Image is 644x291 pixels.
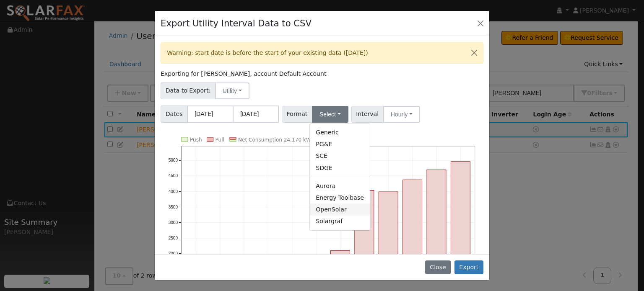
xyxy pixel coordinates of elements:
label: Exporting for [PERSON_NAME], account Default Account [161,70,326,78]
text: Push [190,137,202,143]
text: 5000 [169,158,178,162]
a: Solargraf [310,216,370,227]
button: Close [425,260,451,275]
a: SCE [310,150,370,162]
text: 3000 [169,220,178,225]
button: Close [465,43,483,63]
span: Interval [351,106,384,123]
text: 4500 [169,174,178,178]
text: Pull [216,137,224,143]
button: Export [454,260,483,275]
text: Net Consumption 24,170 kWh [238,137,314,143]
span: Data to Export: [161,82,216,99]
span: Format [282,106,312,123]
button: Select [312,106,348,123]
a: SDGE [310,162,370,174]
text: 4000 [169,189,178,194]
text: 2000 [169,251,178,256]
a: PG&E [310,139,370,150]
button: Hourly [383,106,420,123]
a: Energy Toolbase [310,192,370,203]
text: 2500 [169,236,178,240]
text: 3500 [169,205,178,209]
button: Close [475,17,486,29]
a: OpenSolar [310,203,370,215]
h4: Export Utility Interval Data to CSV [161,17,312,30]
button: Utility [215,82,249,99]
a: Generic [310,127,370,139]
a: Aurora [310,180,370,192]
span: Dates [161,106,187,123]
div: Warning: start date is before the start of your existing data ([DATE]) [161,42,483,64]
